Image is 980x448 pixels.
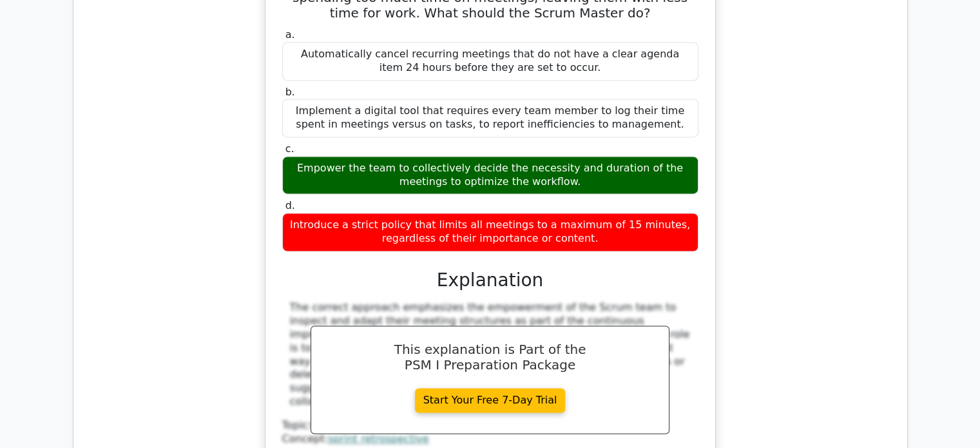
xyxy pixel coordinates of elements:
a: Start Your Free 7-Day Trial [415,388,566,413]
div: Concept: [282,433,698,446]
span: b. [285,86,295,98]
span: a. [285,28,295,41]
div: Automatically cancel recurring meetings that do not have a clear agenda item 24 hours before they... [282,42,698,81]
h3: Explanation [290,269,691,291]
span: d. [285,199,295,211]
a: sprint retrospective [328,433,429,445]
span: c. [285,142,294,155]
div: Implement a digital tool that requires every team member to log their time spent in meetings vers... [282,99,698,137]
div: Empower the team to collectively decide the necessity and duration of the meetings to optimize th... [282,156,698,195]
div: Introduce a strict policy that limits all meetings to a maximum of 15 minutes, regardless of thei... [282,213,698,251]
div: Topic: [282,419,698,433]
div: The correct approach emphasizes the empowerment of the Scrum team to inspect and adapt their meet... [290,301,691,408]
